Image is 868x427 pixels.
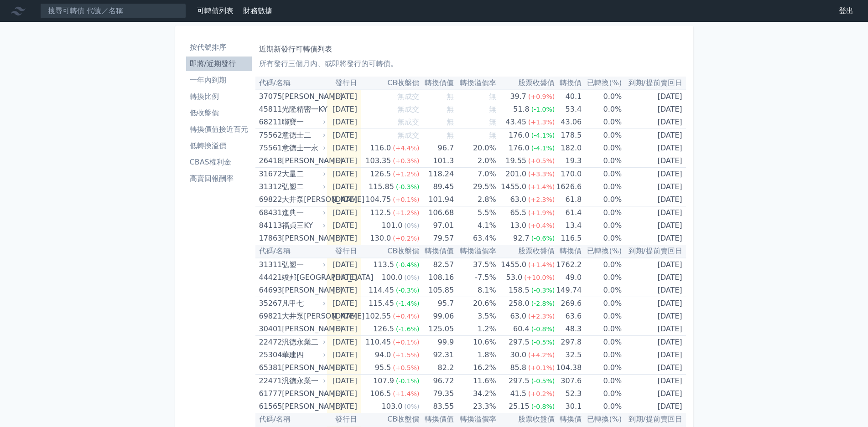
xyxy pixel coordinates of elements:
td: 40.1 [555,90,582,103]
th: 轉換溢價率 [454,77,496,90]
td: 1.2% [454,323,496,336]
span: (-1.0%) [531,106,555,113]
td: 49.0 [555,271,582,284]
th: 轉換價值 [419,77,454,90]
td: 101.94 [419,193,454,206]
a: 按代號排序 [186,40,252,55]
td: [DATE] [327,219,361,232]
a: 即將/近期發行 [186,57,252,71]
span: (-0.3%) [396,183,420,190]
td: 106.68 [419,206,454,220]
td: 96.72 [419,375,454,388]
td: [DATE] [327,232,361,245]
td: 92.31 [419,349,454,361]
td: [DATE] [622,310,686,323]
div: 114.45 [367,284,396,297]
th: 股票收盤價 [496,77,555,90]
a: 高賣回報酬率 [186,171,252,186]
a: CBAS權利金 [186,155,252,170]
span: (+2.3%) [528,196,555,203]
span: (+1.3%) [528,118,555,126]
td: [DATE] [327,103,361,116]
div: 297.5 [507,375,531,387]
td: [DATE] [622,284,686,297]
div: 176.0 [507,142,531,154]
td: 0.0% [582,361,622,375]
li: 轉換價值接近百元 [186,124,252,135]
td: 82.57 [419,258,454,271]
div: [PERSON_NAME] [282,90,324,103]
td: 7.0% [454,168,496,181]
td: 0.0% [582,168,622,181]
td: [DATE] [622,142,686,154]
a: 低收盤價 [186,106,252,120]
td: [DATE] [622,154,686,168]
div: 101.0 [380,219,405,232]
td: 29.5% [454,180,496,193]
div: 63.0 [508,310,528,323]
th: 轉換價 [555,77,582,90]
div: [PERSON_NAME] [282,232,324,245]
td: [DATE] [622,193,686,206]
td: 19.3 [555,154,582,168]
td: 61.8 [555,193,582,206]
th: 已轉換(%) [582,77,622,90]
div: 意德士二 [282,129,324,142]
td: [DATE] [327,142,361,154]
td: 0.0% [582,258,622,271]
th: 已轉換(%) [582,245,622,258]
li: 低收盤價 [186,108,252,118]
div: 95.5 [373,361,393,374]
span: (+1.5%) [393,351,419,359]
div: [PERSON_NAME] [282,361,324,374]
span: (-4.1%) [531,132,555,139]
div: 110.45 [364,336,393,349]
span: 無成交 [397,118,419,126]
li: 轉換比例 [186,91,252,102]
a: 登出 [832,4,861,18]
td: 0.0% [582,90,622,103]
td: 125.05 [419,323,454,336]
td: [DATE] [327,116,361,129]
div: 聯寶一 [282,116,324,129]
span: 無 [447,92,454,101]
td: [DATE] [622,271,686,284]
div: 102.55 [364,310,393,323]
div: 30.0 [508,349,528,361]
td: 79.57 [419,232,454,245]
div: 30401 [259,323,280,335]
div: 65.5 [508,206,528,219]
td: 5.5% [454,206,496,220]
td: 0.0% [582,219,622,232]
a: 可轉債列表 [197,6,234,15]
div: 汎德永業二 [282,336,324,349]
span: (+1.4%) [528,183,555,190]
td: 116.5 [555,232,582,245]
div: 107.9 [371,375,396,387]
td: 0.0% [582,336,622,349]
div: 26418 [259,154,280,167]
div: 汎德永業一 [282,375,324,387]
td: 0.0% [582,349,622,361]
li: 高賣回報酬率 [186,173,252,184]
td: [DATE] [327,310,361,323]
th: 股票收盤價 [496,245,555,258]
div: 112.5 [368,206,393,219]
td: 37.5% [454,258,496,271]
td: 1626.6 [555,180,582,193]
p: 所有發行三個月內、或即將發行的可轉債。 [259,58,682,69]
td: 99.06 [419,310,454,323]
span: 無 [489,118,496,126]
div: 31672 [259,168,280,180]
span: (+0.1%) [393,196,419,203]
div: 25304 [259,349,280,361]
td: [DATE] [327,180,361,193]
div: 68211 [259,116,280,129]
div: 福貞三KY [282,219,324,232]
td: [DATE] [327,258,361,271]
div: 39.7 [508,90,528,103]
td: 0.0% [582,142,622,154]
td: 269.6 [555,297,582,310]
td: 2.0% [454,154,496,168]
div: 297.5 [507,336,531,349]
